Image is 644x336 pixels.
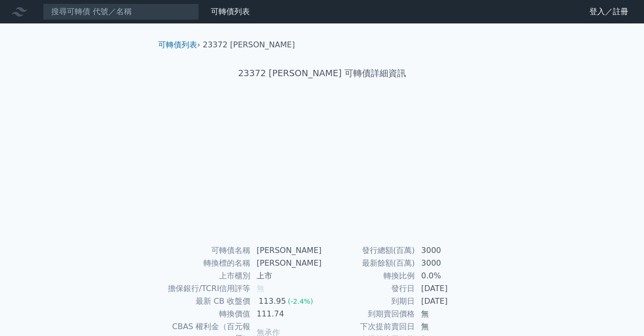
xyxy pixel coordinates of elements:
[257,284,264,293] span: 無
[415,308,482,320] td: 無
[162,308,251,320] td: 轉換價值
[251,257,322,270] td: [PERSON_NAME]
[415,257,482,270] td: 3000
[322,308,415,320] td: 到期賣回價格
[251,244,322,257] td: [PERSON_NAME]
[582,4,636,20] a: 登入／註冊
[415,282,482,295] td: [DATE]
[162,244,251,257] td: 可轉債名稱
[251,308,322,320] td: 111.74
[43,3,199,20] input: 搜尋可轉債 代號／名稱
[251,270,322,282] td: 上市
[415,244,482,257] td: 3000
[162,270,251,282] td: 上市櫃別
[162,295,251,308] td: 最新 CB 收盤價
[158,39,200,51] li: ›
[158,40,197,49] a: 可轉債列表
[150,66,494,80] h1: 23372 [PERSON_NAME] 可轉債詳細資訊
[322,257,415,270] td: 最新餘額(百萬)
[203,39,295,51] li: 23372 [PERSON_NAME]
[322,244,415,257] td: 發行總額(百萬)
[211,7,250,16] a: 可轉債列表
[415,320,482,333] td: 無
[162,282,251,295] td: 擔保銀行/TCRI信用評等
[322,282,415,295] td: 發行日
[162,257,251,270] td: 轉換標的名稱
[322,295,415,308] td: 到期日
[322,320,415,333] td: 下次提前賣回日
[322,270,415,282] td: 轉換比例
[415,295,482,308] td: [DATE]
[257,295,288,307] div: 113.95
[288,297,313,305] span: (-2.4%)
[415,270,482,282] td: 0.0%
